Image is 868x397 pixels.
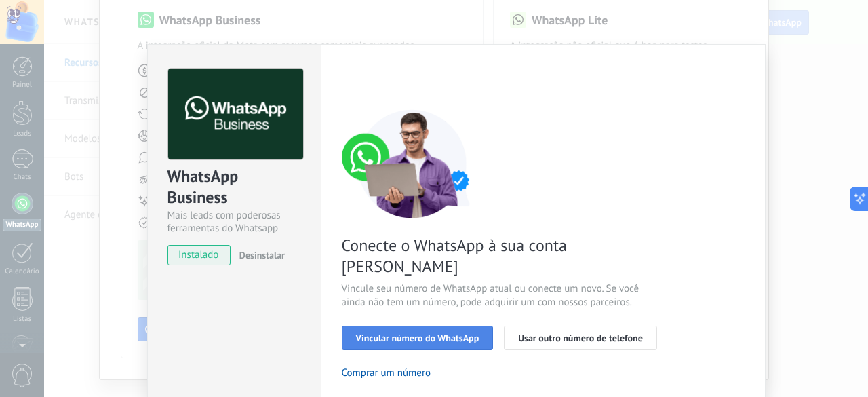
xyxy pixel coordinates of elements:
[356,333,479,343] span: Vincular número do WhatsApp
[167,209,301,235] div: Mais leads com poderosas ferramentas do Whatsapp
[342,326,494,350] button: Vincular número do WhatsApp
[342,235,665,277] span: Conecte o WhatsApp à sua conta [PERSON_NAME]
[342,366,431,379] button: Comprar um número
[167,166,301,209] div: WhatsApp Business
[518,333,643,343] span: Usar outro número de telefone
[239,249,285,261] span: Desinstalar
[168,69,303,160] img: logo_main.png
[342,282,665,309] span: Vincule seu número de WhatsApp atual ou conecte um novo. Se você ainda não tem um número, pode ad...
[342,109,484,218] img: connect number
[168,245,230,265] span: instalado
[234,245,285,265] button: Desinstalar
[504,326,657,350] button: Usar outro número de telefone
